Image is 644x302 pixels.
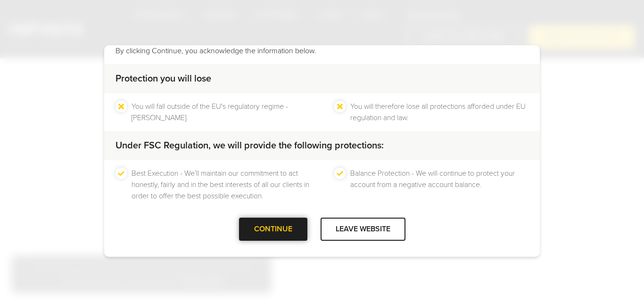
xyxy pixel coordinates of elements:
li: Balance Protection - We will continue to protect your account from a negative account balance. [350,168,528,202]
div: LEAVE WEBSITE [321,218,405,241]
div: CONTINUE [239,218,307,241]
strong: Under FSC Regulation, we will provide the following protections: [116,140,384,151]
li: You will fall outside of the EU's regulatory regime - [PERSON_NAME]. [132,101,310,123]
li: You will therefore lose all protections afforded under EU regulation and law. [350,101,528,123]
strong: Protection you will lose [116,73,211,84]
li: Best Execution - We’ll maintain our commitment to act honestly, fairly and in the best interests ... [132,168,310,202]
p: By clicking Continue, you acknowledge the information below. [116,45,528,57]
